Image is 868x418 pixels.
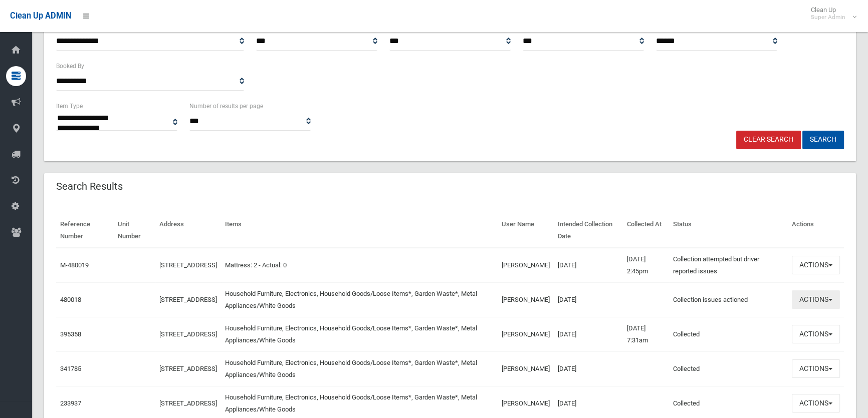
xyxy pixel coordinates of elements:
header: Search Results [44,177,135,196]
span: Clean Up [806,6,855,21]
td: Collection attempted but driver reported issues [669,248,788,283]
a: [STREET_ADDRESS] [159,261,217,269]
td: [DATE] [554,248,622,283]
a: [STREET_ADDRESS] [159,296,217,303]
td: [PERSON_NAME] [498,248,554,283]
td: [DATE] 2:45pm [622,248,669,283]
a: M-480019 [60,261,89,269]
label: Item Type [56,101,83,112]
label: Booked By [56,61,84,72]
td: Household Furniture, Electronics, Household Goods/Loose Items*, Garden Waste*, Metal Appliances/W... [221,351,498,386]
td: Household Furniture, Electronics, Household Goods/Loose Items*, Garden Waste*, Metal Appliances/W... [221,282,498,317]
th: Reference Number [56,213,114,248]
a: 395358 [60,330,81,338]
a: [STREET_ADDRESS] [159,399,217,407]
button: Search [802,131,844,149]
th: Collected At [622,213,669,248]
th: Actions [788,213,844,248]
td: [DATE] [554,351,622,386]
button: Actions [792,256,840,274]
a: 233937 [60,399,81,407]
a: 341785 [60,365,81,372]
th: Address [155,213,221,248]
button: Actions [792,325,840,343]
th: Items [221,213,498,248]
td: Collected [669,317,788,351]
td: [DATE] [554,282,622,317]
td: [PERSON_NAME] [498,282,554,317]
button: Actions [792,290,840,309]
a: 480018 [60,296,81,303]
th: User Name [498,213,554,248]
td: Household Furniture, Electronics, Household Goods/Loose Items*, Garden Waste*, Metal Appliances/W... [221,317,498,351]
span: Clean Up ADMIN [10,11,71,21]
a: [STREET_ADDRESS] [159,365,217,372]
td: Collection issues actioned [669,282,788,317]
td: [PERSON_NAME] [498,351,554,386]
td: Collected [669,351,788,386]
th: Intended Collection Date [554,213,622,248]
th: Unit Number [114,213,155,248]
button: Actions [792,359,840,378]
td: [DATE] [554,317,622,351]
label: Number of results per page [189,101,263,112]
td: Mattress: 2 - Actual: 0 [221,248,498,283]
td: [PERSON_NAME] [498,317,554,351]
td: [DATE] 7:31am [622,317,669,351]
small: Super Admin [811,14,845,21]
th: Status [669,213,788,248]
button: Actions [792,394,840,412]
a: [STREET_ADDRESS] [159,330,217,338]
a: Clear Search [736,131,801,149]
